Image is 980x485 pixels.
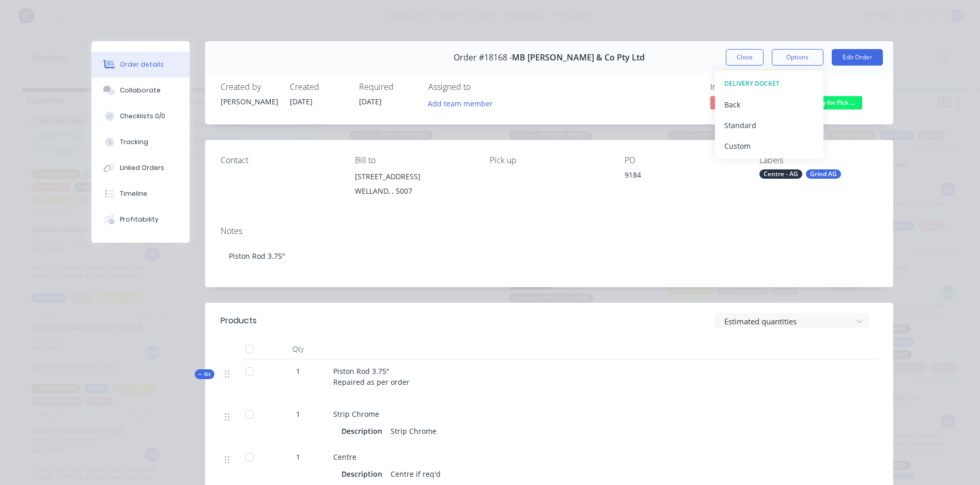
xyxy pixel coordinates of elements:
[759,155,878,165] div: Labels
[355,169,473,202] div: [STREET_ADDRESS]WELLAND, , 5007
[625,155,743,165] div: PO
[267,339,329,359] div: Qty
[724,118,814,133] div: Standard
[120,189,147,198] div: Timeline
[355,155,473,165] div: Bill to
[355,184,473,198] div: WELLAND, , 5007
[91,129,190,155] button: Tracking
[832,49,883,66] button: Edit Order
[221,96,277,107] div: [PERSON_NAME]
[221,82,277,92] div: Created by
[91,207,190,232] button: Profitability
[221,226,878,236] div: Notes
[120,215,159,224] div: Profitability
[724,97,814,112] div: Back
[296,366,300,377] span: 1
[341,424,386,439] div: Description
[91,181,190,207] button: Timeline
[296,409,300,419] span: 1
[341,466,386,481] div: Description
[800,96,862,112] button: Ready for Pick ...
[359,82,416,92] div: Required
[386,424,441,439] div: Strip Chrome
[806,169,841,179] div: Grind AG
[221,240,878,272] div: Piston Rod 3.75"
[333,409,379,419] span: Strip Chrome
[800,82,878,92] div: Status
[800,96,862,109] span: Ready for Pick ...
[91,103,190,129] button: Checklists 0/0
[91,52,190,77] button: Order details
[625,169,743,184] div: 9184
[428,96,499,110] button: Add team member
[333,452,356,462] span: Centre
[120,112,165,121] div: Checklists 0/0
[198,370,211,378] span: Kit
[91,77,190,103] button: Collaborate
[512,53,645,62] span: MB [PERSON_NAME] & Co Pty Ltd
[296,451,300,462] span: 1
[221,155,339,165] div: Contact
[333,366,410,387] span: Piston Rod 3.75" Repaired as per order
[386,466,445,481] div: Centre if req'd
[422,96,498,110] button: Add team member
[355,169,473,184] div: [STREET_ADDRESS]
[91,155,190,181] button: Linked Orders
[428,82,532,92] div: Assigned to
[759,169,802,179] div: Centre - AG
[120,86,161,95] div: Collaborate
[290,97,313,106] span: [DATE]
[120,163,164,173] div: Linked Orders
[772,49,823,66] button: Options
[290,82,347,92] div: Created
[724,77,814,90] div: DELIVERY DOCKET
[120,60,164,69] div: Order details
[490,155,608,165] div: Pick up
[221,315,257,327] div: Products
[710,96,772,109] span: No
[120,137,148,147] div: Tracking
[726,49,764,66] button: Close
[724,138,814,153] div: Custom
[359,97,382,106] span: [DATE]
[710,82,788,92] div: Invoiced
[454,53,512,62] span: Order #18168 -
[195,369,214,379] button: Kit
